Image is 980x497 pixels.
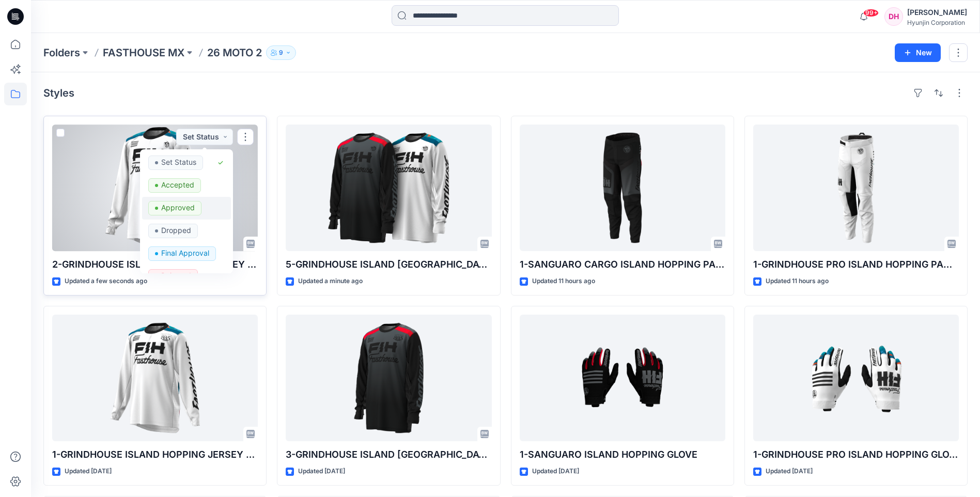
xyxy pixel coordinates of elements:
[65,466,112,477] p: Updated [DATE]
[286,257,491,272] p: 5-GRINDHOUSE ISLAND [GEOGRAPHIC_DATA]
[207,45,262,60] p: 26 MOTO 2
[65,276,147,287] p: Updated a few seconds ago
[286,125,491,251] a: 5-GRINDHOUSE ISLAND HOPPING JERSEY
[766,276,829,287] p: Updated 11 hours ago
[286,315,491,441] a: 3-GRINDHOUSE ISLAND HOPPING JERSEY
[286,447,491,462] p: 3-GRINDHOUSE ISLAND [GEOGRAPHIC_DATA]
[266,45,296,60] button: 9
[161,201,195,214] p: Approved
[161,246,209,260] p: Final Approval
[895,43,941,62] button: New
[907,6,967,19] div: [PERSON_NAME]
[161,178,194,192] p: Accepted
[753,315,959,441] a: 1-GRINDHOUSE PRO ISLAND HOPPING GLOVE YOUTH
[753,447,959,462] p: 1-GRINDHOUSE PRO ISLAND HOPPING GLOVE YOUTH
[298,276,363,287] p: Updated a minute ago
[520,315,725,441] a: 1-SANGUARO ISLAND HOPPING GLOVE
[532,276,595,287] p: Updated 11 hours ago
[161,156,196,169] p: Set Status
[766,466,813,477] p: Updated [DATE]
[907,19,967,26] div: Hyunjin Corporation
[43,87,74,99] h4: Styles
[298,466,345,477] p: Updated [DATE]
[52,315,258,441] a: 1-GRINDHOUSE ISLAND HOPPING JERSEY YOUTH
[43,45,80,60] a: Folders
[863,9,879,17] span: 99+
[52,125,258,251] a: 2-GRINDHOUSE ISLAND HOPPING JERSEY YOUTH
[52,257,258,272] p: 2-GRINDHOUSE ISLAND HOPPING JERSEY YOUTH
[103,45,184,60] a: FASTHOUSE MX
[532,466,579,477] p: Updated [DATE]
[753,125,959,251] a: 1-GRINDHOUSE PRO ISLAND HOPPING PANTS YOUTH
[279,47,283,58] p: 9
[884,7,903,26] div: DH
[753,257,959,272] p: 1-GRINDHOUSE PRO ISLAND HOPPING PANTS YOUTH
[520,447,725,462] p: 1-SANGUARO ISLAND HOPPING GLOVE
[52,447,258,462] p: 1-GRINDHOUSE ISLAND HOPPING JERSEY YOUTH
[161,224,191,237] p: Dropped
[520,257,725,272] p: 1-SANGUARO CARGO ISLAND HOPPING PANTS - BLACK SUB
[161,269,191,283] p: Rejected
[520,125,725,251] a: 1-SANGUARO CARGO ISLAND HOPPING PANTS - BLACK SUB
